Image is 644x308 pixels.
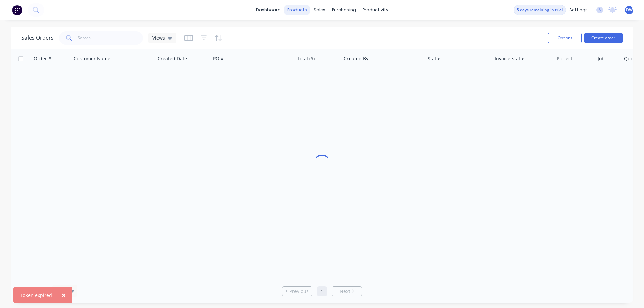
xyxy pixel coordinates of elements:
span: Previous [289,288,309,295]
span: Next [340,288,350,295]
div: Total ($) [297,55,315,62]
div: Job [598,55,605,62]
div: PO # [213,55,224,62]
h1: Sales Orders [21,35,54,41]
a: Previous page [282,288,312,295]
input: Search... [78,31,143,45]
div: products [284,5,310,15]
button: Options [548,33,582,43]
a: Next page [332,288,362,295]
div: Token expired [20,292,52,299]
div: purchasing [329,5,359,15]
ul: Pagination [279,286,365,296]
button: 5 days remaining in trial [514,5,566,15]
div: productivity [359,5,392,15]
span: × [62,290,66,300]
span: DW [626,7,633,13]
button: Close [55,287,72,303]
div: Status [428,55,442,62]
div: settings [566,5,591,15]
a: dashboard [253,5,284,15]
a: Page 1 is your current page [317,286,327,296]
div: Created By [344,55,368,62]
div: Project [557,55,572,62]
div: Created Date [158,55,187,62]
span: Views [152,34,165,41]
img: Factory [12,5,22,15]
div: Customer Name [74,55,110,62]
button: Create order [584,33,623,43]
div: sales [310,5,329,15]
div: Invoice status [495,55,526,62]
div: Order # [34,55,51,62]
